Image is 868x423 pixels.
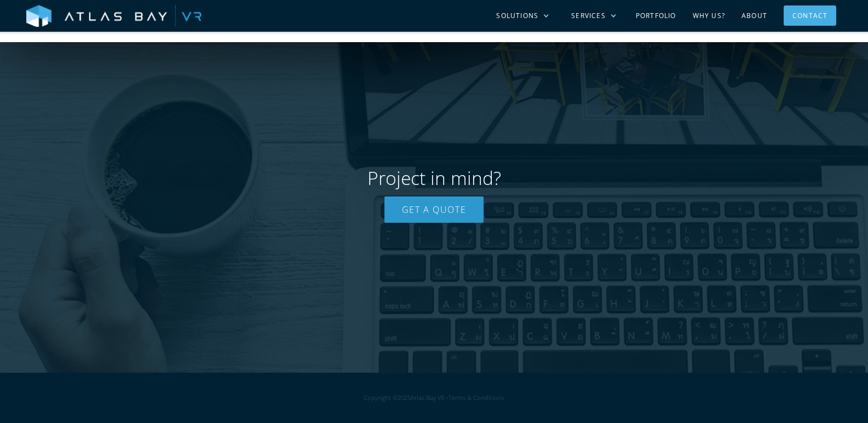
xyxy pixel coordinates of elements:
div: Contact [792,7,827,24]
div: Services [571,11,606,21]
a: Get a Quote [384,196,484,223]
a: Terms & Conditions [449,393,504,402]
div: Solutions [496,11,538,21]
img: Atlas Bay VR Logo [26,5,202,28]
a: Contact [784,5,836,26]
span: 2025 [398,393,411,402]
